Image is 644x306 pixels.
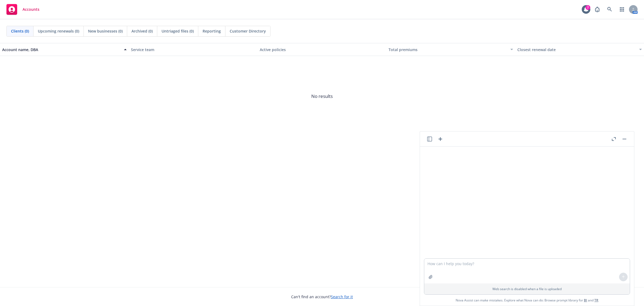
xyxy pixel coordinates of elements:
[617,4,627,15] a: Switch app
[331,294,353,299] a: Search for it
[291,294,353,300] span: Can't find an account?
[38,28,79,34] span: Upcoming renewals (0)
[11,28,29,34] span: Clients (0)
[594,298,598,303] a: TR
[427,287,627,291] p: Web search is disabled when a file is uploaded
[422,295,632,306] span: Nova Assist can make mistakes. Explore what Nova can do: Browse prompt library for and
[515,43,644,56] button: Closest renewal date
[23,7,39,12] span: Accounts
[4,2,42,17] a: Accounts
[230,28,266,34] span: Customer Directory
[131,47,255,52] div: Service team
[586,5,590,10] div: 7
[389,47,507,52] div: Total premiums
[162,28,194,34] span: Untriaged files (0)
[386,43,515,56] button: Total premiums
[131,28,153,34] span: Archived (0)
[592,4,603,15] a: Report a Bug
[203,28,221,34] span: Reporting
[517,47,636,52] div: Closest renewal date
[258,43,386,56] button: Active policies
[604,4,615,15] a: Search
[2,47,121,52] div: Account name, DBA
[88,28,123,34] span: New businesses (0)
[129,43,258,56] button: Service team
[584,298,587,303] a: BI
[260,47,384,52] div: Active policies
